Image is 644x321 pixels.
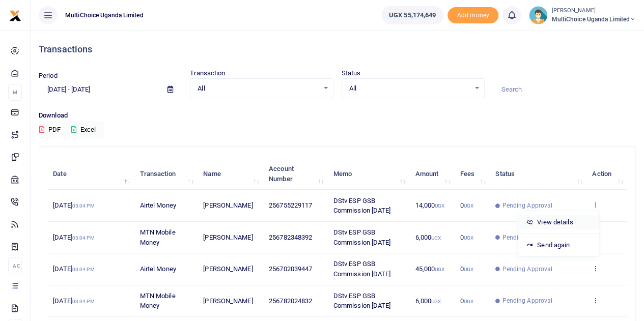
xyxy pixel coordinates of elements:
span: [DATE] [53,234,94,241]
span: All [198,83,318,94]
li: Ac [8,257,22,274]
label: Period [39,71,58,81]
span: UGX 55,174,649 [389,10,436,20]
th: Status: activate to sort column ascending [490,158,586,190]
span: MultiChoice Uganda Limited [551,15,636,24]
span: 256755229117 [269,201,312,209]
li: Toup your wallet [447,7,498,24]
img: profile-user [529,6,547,24]
h4: Transactions [39,44,636,55]
small: 03:04 PM [72,299,95,304]
span: [DATE] [53,265,94,273]
span: 256702039447 [269,265,312,273]
span: [PERSON_NAME] [203,201,253,209]
span: DStv ESP GSB Commission [DATE] [333,260,391,278]
span: 0 [460,297,473,305]
small: UGX [435,203,444,209]
span: [PERSON_NAME] [203,297,253,305]
label: Status [342,68,361,78]
th: Account Number: activate to sort column ascending [263,158,328,190]
span: Pending Approval [502,233,552,242]
span: 6,000 [415,297,441,305]
span: MTN Mobile Money [140,292,176,310]
span: Pending Approval [502,265,552,274]
span: 0 [460,234,473,241]
button: Excel [63,121,104,138]
span: 0 [460,201,473,209]
p: Download [39,110,636,121]
span: [PERSON_NAME] [203,265,253,273]
span: DStv ESP GSB Commission [DATE] [333,228,391,246]
th: Transaction: activate to sort column ascending [134,158,198,190]
a: logo-small logo-large logo-large [9,11,21,19]
small: UGX [463,299,473,304]
a: UGX 55,174,649 [381,6,443,24]
a: profile-user [PERSON_NAME] MultiChoice Uganda Limited [529,6,636,24]
span: DStv ESP GSB Commission [DATE] [333,292,391,310]
small: 03:04 PM [72,203,95,209]
span: [PERSON_NAME] [203,234,253,241]
img: logo-small [9,10,21,22]
span: MultiChoice Uganda Limited [61,11,148,20]
th: Name: activate to sort column ascending [198,158,263,190]
span: Airtel Money [140,201,176,209]
th: Fees: activate to sort column ascending [454,158,490,190]
span: 6,000 [415,234,441,241]
span: Add money [447,7,498,24]
span: Airtel Money [140,265,176,273]
small: [PERSON_NAME] [551,7,636,15]
span: Pending Approval [502,296,552,305]
input: select period [39,81,159,98]
th: Action: activate to sort column ascending [586,158,627,190]
span: Pending Approval [502,201,552,210]
button: PDF [39,121,61,138]
span: 14,000 [415,201,444,209]
label: Transaction [190,68,225,78]
span: [DATE] [53,201,94,209]
th: Amount: activate to sort column ascending [409,158,454,190]
a: Add money [447,11,498,18]
span: DStv ESP GSB Commission [DATE] [333,197,391,215]
span: 0 [460,265,473,273]
th: Date: activate to sort column descending [47,158,134,190]
span: 256782348392 [269,234,312,241]
a: View details [518,215,599,229]
th: Memo: activate to sort column ascending [327,158,409,190]
small: UGX [463,267,473,272]
input: Search [493,81,636,98]
small: 03:04 PM [72,235,95,241]
small: 03:04 PM [72,267,95,272]
span: All [349,83,470,94]
small: UGX [463,203,473,209]
span: 256782024832 [269,297,312,305]
small: UGX [463,235,473,241]
small: UGX [431,235,441,241]
span: [DATE] [53,297,94,305]
small: UGX [435,267,444,272]
a: Send again [518,238,599,252]
small: UGX [431,299,441,304]
li: M [8,84,22,101]
li: Wallet ballance [377,6,447,24]
span: 45,000 [415,265,444,273]
span: MTN Mobile Money [140,228,176,246]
